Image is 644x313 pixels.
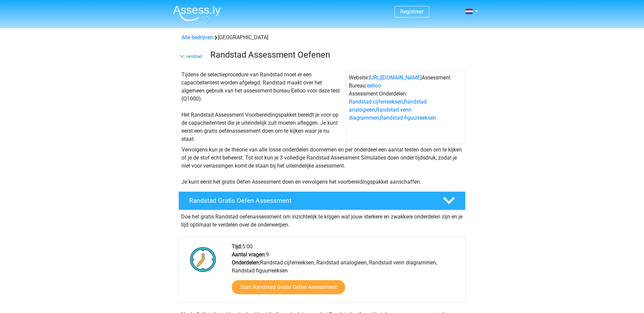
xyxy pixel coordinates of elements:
div: Vervolgens kun je de theorie van alle losse onderdelen doornemen en per onderdeel een aantal test... [179,146,465,186]
a: Randstad analogieen [349,99,427,113]
a: Alle bedrijven [181,34,213,41]
a: eelloo [367,82,381,89]
div: Doe het gratis Randstad oefenassessment om inzichtelijk te krijgen wat jouw sterkere en zwakkere ... [178,210,466,229]
a: Randstad figuurreeksen [380,115,436,121]
a: Registreer [400,8,424,15]
a: Randstad cijferreeksen [349,99,403,105]
div: [GEOGRAPHIC_DATA] [179,34,465,42]
div: 5:00 9 Randstad cijferreeksen, Randstad analogieen, Randstad venn diagrammen, Randstad figuurreeksen [227,243,465,302]
b: Aantal vragen: [232,251,266,258]
h3: Randstad Assessment Oefenen [210,50,460,60]
div: Tijdens de selectieprocedure van Randstad moet er een capaciteitentest worden afgelegd. Randstad ... [179,71,346,143]
a: Randstad venn diagrammen [349,107,412,121]
b: Onderdelen: [232,259,260,266]
a: Start Randstad Gratis Oefen Assessment [232,280,345,294]
img: Klok [186,243,220,276]
a: Randstad Gratis Oefen Assessment [176,191,468,210]
b: Tijd: [232,243,242,250]
img: Assessly [173,5,221,21]
a: [URL][DOMAIN_NAME] [369,74,422,81]
h4: Randstad Gratis Oefen Assessment [189,197,432,204]
div: Website: Assessment Bureau: Assessment Onderdelen: , , , [346,71,465,143]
